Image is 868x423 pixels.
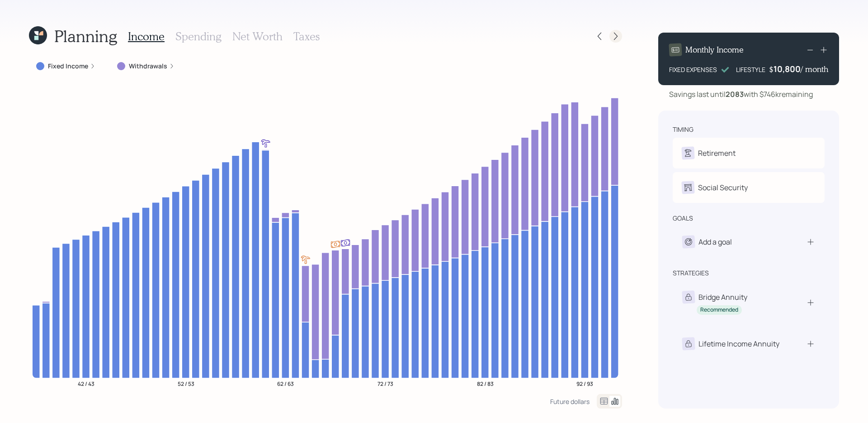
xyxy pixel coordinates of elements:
div: 10,800 [774,63,801,74]
div: LIFESTYLE [736,65,765,74]
div: goals [673,214,693,223]
div: Social Security [698,182,748,193]
div: Recommended [700,306,738,314]
tspan: 72 / 73 [377,380,393,387]
div: timing [673,125,693,134]
div: Add a goal [698,236,732,247]
h4: Monthly Income [685,45,744,55]
tspan: 92 / 93 [576,380,593,387]
h3: Net Worth [232,30,283,43]
div: Savings last until with $746k remaining [669,89,813,100]
h4: $ [769,64,774,74]
h3: Taxes [293,30,320,43]
tspan: 52 / 53 [178,380,194,387]
h3: Spending [175,30,222,43]
div: FIXED EXPENSES [669,65,717,74]
div: Retirement [698,148,736,159]
h4: / month [801,64,828,74]
div: Future dollars [550,397,590,406]
tspan: 42 / 43 [78,380,94,387]
h1: Planning [54,26,117,46]
tspan: 62 / 63 [277,380,294,387]
label: Fixed Income [48,62,88,71]
b: 2083 [726,89,744,99]
div: Bridge Annuity [698,292,747,303]
label: Withdrawals [129,62,167,71]
div: Lifetime Income Annuity [698,338,779,349]
div: strategies [673,269,709,278]
tspan: 82 / 83 [477,380,494,387]
h3: Income [128,30,165,43]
